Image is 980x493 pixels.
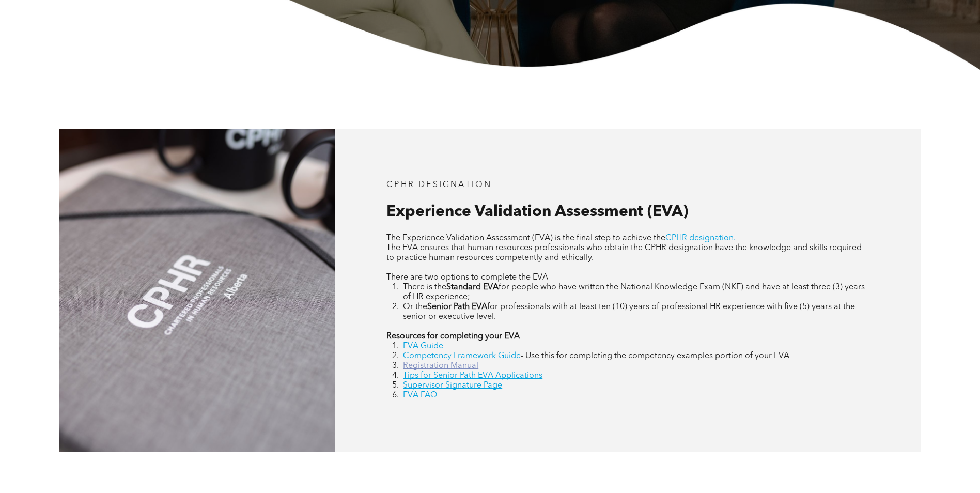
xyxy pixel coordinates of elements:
span: - Use this for completing the competency examples portion of your EVA [521,352,789,360]
span: for people who have written the National Knowledge Exam (NKE) and have at least three (3) years o... [403,283,865,301]
a: Tips for Senior Path EVA Applications [403,372,542,380]
span: Experience Validation Assessment (EVA) [386,204,688,220]
span: There are two options to complete the EVA [386,273,548,282]
strong: Standard EVA [446,283,499,291]
a: Registration Manual [403,362,478,370]
span: There is the [403,283,446,291]
span: Or the [403,303,427,311]
span: The Experience Validation Assessment (EVA) is the final step to achieve the [386,234,665,242]
a: EVA Guide [403,342,443,350]
a: EVA FAQ [403,391,437,399]
span: CPHR DESIGNATION [386,181,492,189]
span: for professionals with at least ten (10) years of professional HR experience with five (5) years ... [403,303,855,321]
a: Supervisor Signature Page [403,381,502,390]
a: CPHR designation. [665,234,736,242]
a: Competency Framework Guide [403,352,521,360]
strong: Senior Path EVA [427,303,487,311]
span: The EVA ensures that human resources professionals who obtain the CPHR designation have the knowl... [386,244,862,262]
strong: Resources for completing your EVA [386,332,520,341]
